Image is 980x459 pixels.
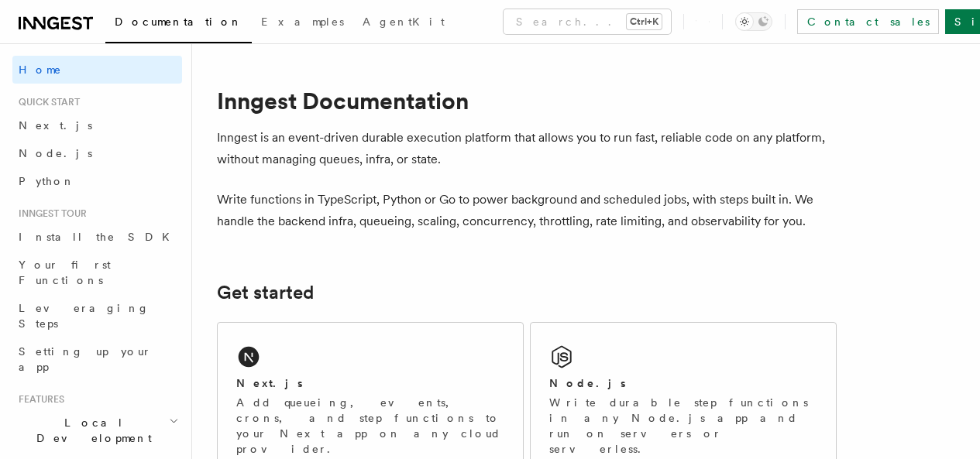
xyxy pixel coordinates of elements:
[735,12,772,31] button: Toggle dark mode
[19,302,150,330] span: Leveraging Steps
[12,415,169,446] span: Local Development
[504,9,671,34] button: Search...Ctrl+K
[12,251,182,294] a: Your first Functions
[217,282,314,303] a: Get started
[105,5,252,43] a: Documentation
[12,96,80,108] span: Quick start
[19,175,75,187] span: Python
[19,119,92,132] span: Next.js
[12,167,182,195] a: Python
[19,259,111,286] span: Your first Functions
[217,87,837,115] h1: Inngest Documentation
[115,15,242,28] span: Documentation
[261,15,344,28] span: Examples
[12,223,182,251] a: Install the SDK
[12,56,182,84] a: Home
[217,127,837,170] p: Inngest is an event-driven durable execution platform that allows you to run fast, reliable code ...
[252,5,353,42] a: Examples
[353,5,454,42] a: AgentKit
[363,15,445,28] span: AgentKit
[12,409,182,452] button: Local Development
[12,207,87,220] span: Inngest tour
[19,62,62,77] span: Home
[236,395,504,457] p: Add queueing, events, crons, and step functions to your Next app on any cloud provider.
[12,111,182,139] a: Next.js
[12,294,182,337] a: Leveraging Steps
[549,375,626,391] h2: Node.js
[12,393,64,406] span: Features
[12,337,182,381] a: Setting up your app
[549,395,817,457] p: Write durable step functions in any Node.js app and run on servers or serverless.
[12,139,182,167] a: Node.js
[19,147,92,159] span: Node.js
[19,231,179,243] span: Install the SDK
[627,14,662,29] kbd: Ctrl+K
[236,375,303,391] h2: Next.js
[19,345,152,373] span: Setting up your app
[217,189,837,232] p: Write functions in TypeScript, Python or Go to power background and scheduled jobs, with steps bu...
[797,9,939,34] a: Contact sales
